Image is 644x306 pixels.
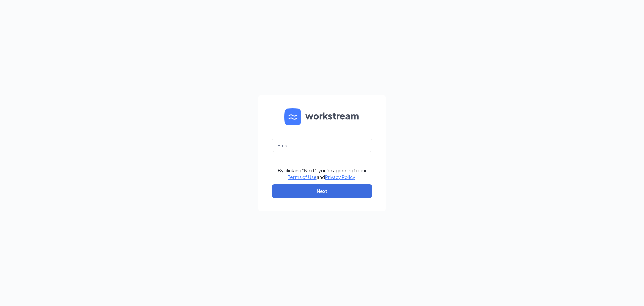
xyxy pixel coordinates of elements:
button: Next [272,184,372,198]
a: Terms of Use [288,174,317,180]
img: WS logo and Workstream text [284,108,360,125]
a: Privacy Policy [325,174,355,180]
div: By clicking "Next", you're agreeing to our and . [278,167,367,180]
input: Email [272,139,372,152]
